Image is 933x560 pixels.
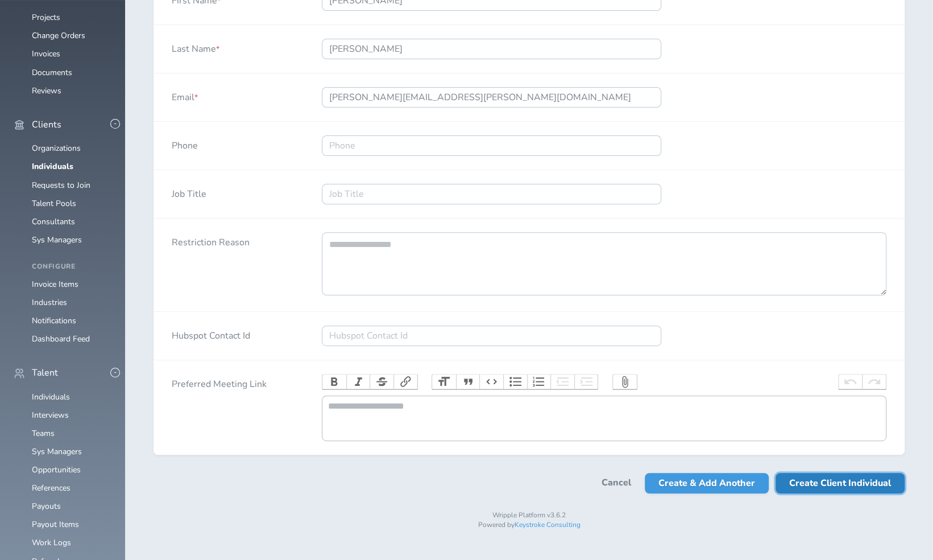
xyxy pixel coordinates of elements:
label: Hubspot Contact Id [172,326,250,341]
a: References [32,483,71,493]
button: Heading [432,374,456,389]
a: Payout Items [32,519,79,530]
button: Italic [346,374,370,389]
label: Last Name [172,39,219,55]
label: Restriction Reason [172,232,250,248]
button: Increase Level [574,374,598,389]
a: Sys Managers [32,446,82,457]
button: Strikethrough [370,374,393,389]
a: Payouts [32,501,61,512]
p: Powered by [154,521,905,529]
button: Quote [456,374,480,389]
button: Undo [839,374,862,389]
a: Individuals [32,161,73,172]
button: Create & Add Another [645,473,769,493]
button: Bullets [503,374,527,389]
label: Preferred Meeting Link [172,374,267,390]
button: - [110,368,120,377]
a: Change Orders [32,30,85,41]
label: Phone [172,135,198,151]
button: Attach Files [613,374,637,389]
a: Cancel [602,477,631,488]
input: Job Title [322,184,661,204]
a: Sys Managers [32,234,82,245]
span: Clients [32,120,61,130]
input: Hubspot Contact Id [322,326,661,346]
a: Invoices [32,48,60,59]
a: Consultants [32,216,75,227]
a: Reviews [32,85,61,96]
p: Wripple Platform v3.6.2 [154,512,905,520]
button: Numbers [527,374,551,389]
a: Interviews [32,410,69,421]
a: Dashboard Feed [32,333,90,344]
a: Teams [32,428,55,439]
a: Notifications [32,315,76,326]
a: Industries [32,297,67,308]
button: Code [479,374,503,389]
label: Job Title [172,184,206,200]
label: Email [172,87,198,103]
a: Individuals [32,392,70,402]
button: Redo [862,374,886,389]
span: Create Client Individual [789,473,891,493]
a: Work Logs [32,537,71,548]
button: Decrease Level [550,374,574,389]
input: Email [322,87,661,108]
button: Bold [322,374,346,389]
span: Create & Add Another [658,473,755,493]
button: - [110,119,120,129]
button: Create Client Individual [776,473,905,493]
a: Organizations [32,143,81,154]
a: Requests to Join [32,180,90,191]
a: Projects [32,12,60,23]
span: Talent [32,368,58,378]
a: Keystroke Consulting [515,520,580,529]
h4: Configure [32,263,111,271]
input: Phone [322,135,661,156]
input: Last Name [322,39,661,59]
a: Invoice Items [32,279,78,290]
button: Link [393,374,417,389]
a: Opportunities [32,464,81,475]
a: Talent Pools [32,198,76,209]
a: Documents [32,67,72,78]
